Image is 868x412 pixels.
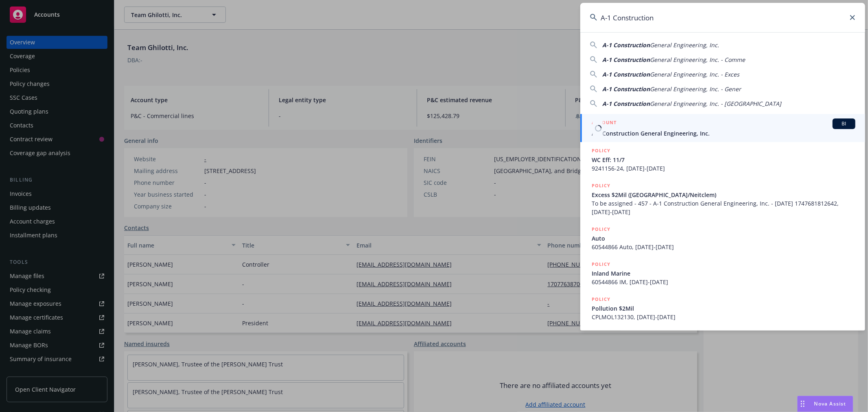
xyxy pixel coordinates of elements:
[650,100,781,107] span: General Engineering, Inc. - [GEOGRAPHIC_DATA]
[650,85,741,93] span: General Engineering, Inc. - Gener
[592,269,855,278] span: Inland Marine
[580,3,865,32] input: Search...
[592,182,610,190] h5: POLICY
[592,278,855,286] span: 60544866 IM, [DATE]-[DATE]
[650,41,719,49] span: General Engineering, Inc.
[797,396,853,412] button: Nova Assist
[592,156,855,164] span: WC Eff: 11/7
[814,400,846,407] span: Nova Assist
[592,147,610,155] h5: POLICY
[592,118,617,128] h5: ACCOUNT
[592,260,610,268] h5: POLICY
[602,56,650,64] span: A-1 Construction
[602,41,650,49] span: A-1 Construction
[592,225,610,233] h5: POLICY
[580,114,865,142] a: ACCOUNTBIA-1 Construction General Engineering, Inc.
[650,70,739,78] span: General Engineering, Inc. - Exces
[592,295,610,303] h5: POLICY
[650,56,745,64] span: General Engineering, Inc. - Comme
[592,199,855,216] span: To be assigned - 457 - A-1 Construction General Engineering, Inc. - [DATE] 1747681812642, [DATE]-...
[580,256,865,291] a: POLICYInland Marine60544866 IM, [DATE]-[DATE]
[580,142,865,177] a: POLICYWC Eff: 11/79241156-24, [DATE]-[DATE]
[602,100,650,107] span: A-1 Construction
[798,396,808,412] div: Drag to move
[592,243,855,251] span: 60544866 Auto, [DATE]-[DATE]
[592,304,855,313] span: Pollution $2Mil
[592,191,855,199] span: Excess $2Mil ([GEOGRAPHIC_DATA]/Neitclem)
[580,291,865,326] a: POLICYPollution $2MilCPLMOL132130, [DATE]-[DATE]
[602,85,650,93] span: A-1 Construction
[580,221,865,256] a: POLICYAuto60544866 Auto, [DATE]-[DATE]
[592,313,855,321] span: CPLMOL132130, [DATE]-[DATE]
[580,177,865,221] a: POLICYExcess $2Mil ([GEOGRAPHIC_DATA]/Neitclem)To be assigned - 457 - A-1 Construction General En...
[592,129,855,138] span: A-1 Construction General Engineering, Inc.
[592,164,855,173] span: 9241156-24, [DATE]-[DATE]
[602,70,650,78] span: A-1 Construction
[836,120,852,127] span: BI
[592,234,855,243] span: Auto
